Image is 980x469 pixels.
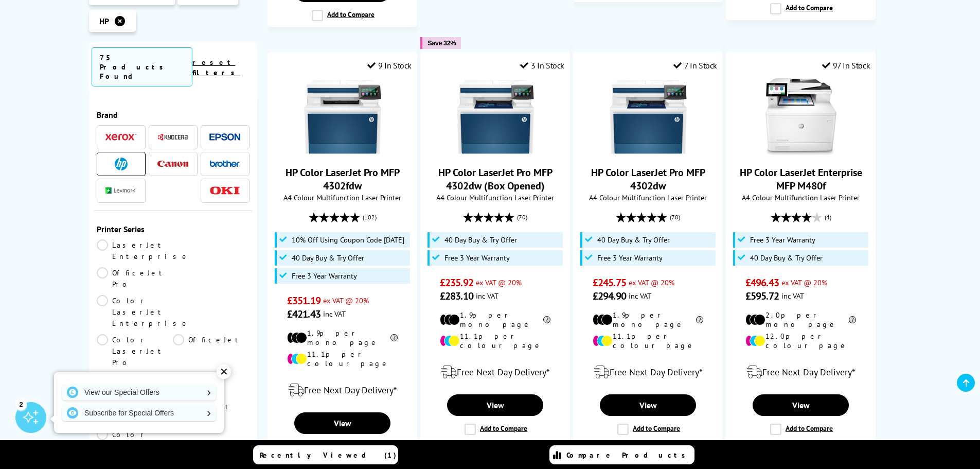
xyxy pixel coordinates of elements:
[600,394,696,416] a: View
[292,272,357,280] span: Free 3 Year Warranty
[287,350,398,368] li: 11.1p per colour page
[781,277,827,287] span: ex VAT @ 20%
[750,254,823,262] span: 40 Day Buy & Try Offer
[97,239,190,262] a: LaserJet Enterprise
[105,187,136,194] img: Lexmark
[520,60,564,71] div: 3 In Stock
[610,78,687,155] img: HP Color LaserJet Pro MFP 4302dw
[287,307,320,321] span: £421.43
[593,289,626,303] span: £294.90
[426,358,564,387] div: modal_delivery
[753,394,848,416] a: View
[745,276,779,289] span: £496.43
[440,276,473,289] span: £235.92
[825,207,831,227] span: (4)
[566,450,691,460] span: Compare Products
[629,291,651,301] span: inc VAT
[740,166,862,193] a: HP Color LaserJet Enterprise MFP M480f
[465,424,527,435] label: Add to Compare
[593,276,626,289] span: £245.75
[732,358,870,387] div: modal_delivery
[260,450,397,460] span: Recently Viewed (1)
[447,394,543,416] a: View
[629,277,674,287] span: ex VAT @ 20%
[209,131,240,144] a: Epson
[745,332,856,350] li: 12.0p per colour page
[438,166,553,193] a: HP Color LaserJet Pro MFP 4302dw (Box Opened)
[517,207,527,227] span: (70)
[745,310,856,329] li: 2.0p per mono page
[770,424,833,435] label: Add to Compare
[440,289,473,303] span: £283.10
[427,39,456,47] span: Save 32%
[287,328,398,347] li: 1.9p per mono page
[192,58,240,77] a: reset filters
[304,147,381,158] a: HP Color LaserJet Pro MFP 4302fdw
[457,78,534,155] img: HP Color LaserJet Pro MFP 4302dw (Box Opened)
[732,193,870,202] span: A4 Colour Multifunction Laser Printer
[157,161,188,167] img: Canon
[292,254,364,262] span: 40 Day Buy & Try Offer
[97,224,250,234] span: Printer Series
[610,147,687,158] a: HP Color LaserJet Pro MFP 4302dw
[312,10,375,21] label: Add to Compare
[304,78,381,155] img: HP Color LaserJet Pro MFP 4302fdw
[367,60,412,71] div: 9 In Stock
[670,207,680,227] span: (70)
[273,376,412,405] div: modal_delivery
[273,193,412,202] span: A4 Colour Multifunction Laser Printer
[97,295,190,329] a: Color LaserJet Enterprise
[770,3,833,14] label: Add to Compare
[323,309,346,319] span: inc VAT
[457,147,534,158] a: HP Color LaserJet Pro MFP 4302dw (Box Opened)
[157,131,188,144] a: Kyocera
[426,193,564,202] span: A4 Colour Multifunction Laser Printer
[363,207,377,227] span: (102)
[476,277,522,287] span: ex VAT @ 20%
[750,236,815,244] span: Free 3 Year Warranty
[105,158,136,170] a: HP
[593,332,703,350] li: 11.1p per colour page
[593,310,703,329] li: 1.9p per mono page
[597,254,663,262] span: Free 3 Year Warranty
[294,412,390,434] a: View
[444,236,517,244] span: 40 Day Buy & Try Offer
[762,78,840,155] img: HP Color LaserJet Enterprise MFP M480f
[62,405,216,421] a: Subscribe for Special Offers
[287,294,320,307] span: £351.19
[217,364,231,379] div: ✕
[173,334,250,368] a: OfficeJet
[440,332,550,350] li: 11.1p per colour page
[92,47,193,86] span: 75 Products Found
[673,60,717,71] div: 7 In Stock
[549,445,694,464] a: Compare Products
[209,186,240,195] img: OKI
[286,166,400,193] a: HP Color LaserJet Pro MFP 4302fdw
[444,254,510,262] span: Free 3 Year Warranty
[157,133,188,141] img: Kyocera
[209,184,240,197] a: OKI
[579,358,717,387] div: modal_delivery
[15,398,27,410] div: 2
[209,158,240,170] a: Brother
[476,291,498,301] span: inc VAT
[597,236,670,244] span: 40 Day Buy & Try Offer
[292,236,404,244] span: 10% Off Using Coupon Code [DATE]
[105,184,136,197] a: Lexmark
[745,289,779,303] span: £595.72
[115,158,128,170] img: HP
[253,445,398,464] a: Recently Viewed (1)
[323,296,369,305] span: ex VAT @ 20%
[579,193,717,202] span: A4 Colour Multifunction Laser Printer
[99,16,109,26] span: HP
[762,147,840,158] a: HP Color LaserJet Enterprise MFP M480f
[97,110,250,120] span: Brand
[209,160,240,167] img: Brother
[157,158,188,170] a: Canon
[591,166,705,193] a: HP Color LaserJet Pro MFP 4302dw
[97,334,173,368] a: Color LaserJet Pro
[209,133,240,141] img: Epson
[420,37,461,49] button: Save 32%
[97,267,173,290] a: OfficeJet Pro
[440,310,550,329] li: 1.9p per mono page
